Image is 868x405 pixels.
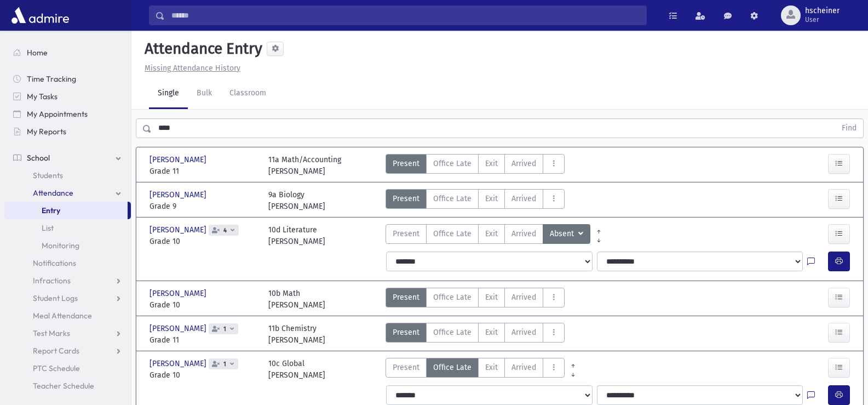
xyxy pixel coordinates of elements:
[393,362,419,373] span: Present
[511,158,536,169] span: Arrived
[4,377,131,395] a: Teacher Schedule
[27,127,66,136] span: My Reports
[150,201,257,212] span: Grade 9
[4,360,131,377] a: PTC Schedule
[4,123,131,140] a: My Reports
[485,362,498,373] span: Exit
[268,323,325,346] div: 11b Chemistry [PERSON_NAME]
[149,78,188,109] a: Single
[221,361,228,368] span: 1
[150,323,209,334] span: [PERSON_NAME]
[4,289,131,307] a: Student Logs
[150,236,257,247] span: Grade 10
[150,288,209,299] span: [PERSON_NAME]
[433,292,472,303] span: Office Late
[150,358,209,369] span: [PERSON_NAME]
[511,193,536,204] span: Arrived
[4,342,131,360] a: Report Cards
[33,381,94,391] span: Teacher Schedule
[150,299,257,311] span: Grade 10
[4,324,131,342] a: Test Marks
[386,154,565,177] div: AttTypes
[511,327,536,338] span: Arrived
[386,323,565,346] div: AttTypes
[393,158,419,169] span: Present
[4,44,131,61] a: Home
[433,193,472,204] span: Office Late
[140,39,262,58] h5: Attendance Entry
[221,227,229,234] span: 4
[4,105,131,123] a: My Appointments
[393,327,419,338] span: Present
[4,254,131,272] a: Notifications
[42,206,60,215] span: Entry
[150,369,257,381] span: Grade 10
[150,224,209,236] span: [PERSON_NAME]
[33,276,71,286] span: Infractions
[33,311,92,321] span: Meal Attendance
[27,92,58,101] span: My Tasks
[511,228,536,239] span: Arrived
[165,5,646,25] input: Search
[550,228,576,240] span: Absent
[150,334,257,346] span: Grade 11
[386,189,565,212] div: AttTypes
[4,70,131,88] a: Time Tracking
[150,166,257,177] span: Grade 11
[386,358,565,381] div: AttTypes
[805,15,840,24] span: User
[4,307,131,324] a: Meal Attendance
[268,154,341,177] div: 11a Math/Accounting [PERSON_NAME]
[33,293,78,303] span: Student Logs
[33,170,63,180] span: Students
[42,241,79,250] span: Monitoring
[393,292,419,303] span: Present
[4,237,131,254] a: Monitoring
[27,48,48,58] span: Home
[33,363,80,373] span: PTC Schedule
[4,167,131,184] a: Students
[433,362,472,373] span: Office Late
[150,189,209,201] span: [PERSON_NAME]
[4,272,131,289] a: Infractions
[4,184,131,202] a: Attendance
[433,228,472,239] span: Office Late
[150,154,209,166] span: [PERSON_NAME]
[27,109,88,119] span: My Appointments
[485,228,498,239] span: Exit
[485,158,498,169] span: Exit
[268,358,325,381] div: 10c Global [PERSON_NAME]
[485,327,498,338] span: Exit
[511,362,536,373] span: Arrived
[4,149,131,167] a: School
[835,119,863,138] button: Find
[268,189,325,212] div: 9a Biology [PERSON_NAME]
[4,219,131,237] a: List
[27,74,76,84] span: Time Tracking
[33,188,73,198] span: Attendance
[27,153,50,163] span: School
[33,258,76,268] span: Notifications
[188,78,221,109] a: Bulk
[485,292,498,303] span: Exit
[42,223,54,233] span: List
[393,228,419,239] span: Present
[4,88,131,105] a: My Tasks
[221,326,228,333] span: 1
[33,328,70,338] span: Test Marks
[805,7,840,15] span: hscheiner
[393,193,419,204] span: Present
[485,193,498,204] span: Exit
[433,158,472,169] span: Office Late
[543,224,590,244] button: Absent
[33,346,79,356] span: Report Cards
[9,4,72,26] img: AdmirePro
[221,78,275,109] a: Classroom
[433,327,472,338] span: Office Late
[140,64,240,73] a: Missing Attendance History
[386,224,590,247] div: AttTypes
[268,224,325,247] div: 10d Literature [PERSON_NAME]
[511,292,536,303] span: Arrived
[268,288,325,311] div: 10b Math [PERSON_NAME]
[386,288,565,311] div: AttTypes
